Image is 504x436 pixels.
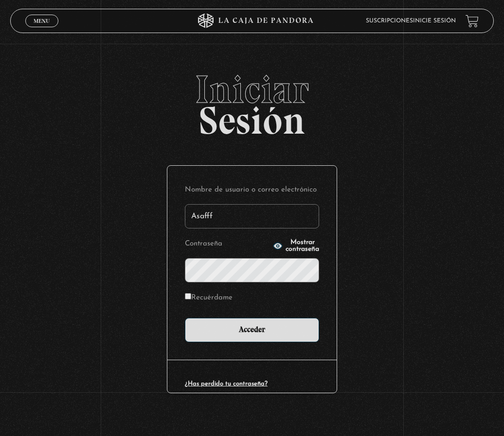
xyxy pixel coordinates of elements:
a: Suscripciones [366,18,413,24]
label: Nombre de usuario o correo electrónico [185,183,319,196]
span: Menu [34,18,50,24]
button: Mostrar contraseña [273,239,319,253]
h2: Sesión [10,70,494,132]
label: Recuérdame [185,291,233,304]
a: Inicie sesión [413,18,456,24]
span: Cerrar [31,26,54,33]
label: Contraseña [185,237,270,250]
input: Acceder [185,318,319,342]
a: ¿Has perdido tu contraseña? [185,381,268,387]
input: Recuérdame [185,293,191,299]
span: Mostrar contraseña [286,239,319,253]
span: Iniciar [10,70,494,109]
a: View your shopping cart [466,14,479,27]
